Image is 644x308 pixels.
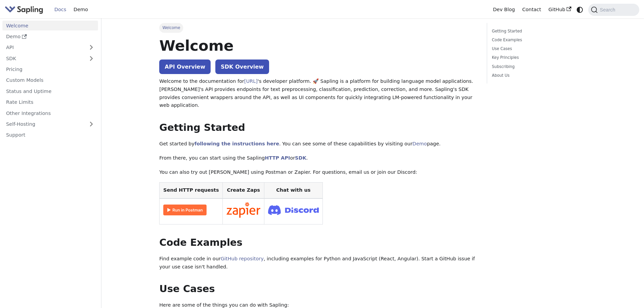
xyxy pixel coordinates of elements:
[492,64,583,70] a: Subscribing
[2,65,98,74] a: Pricing
[5,5,46,15] a: Sapling.aiSapling.ai
[489,4,518,15] a: Dev Blog
[159,237,477,249] h2: Code Examples
[160,183,223,198] th: Send HTTP requests
[159,60,211,74] a: API Overview
[295,155,306,161] a: SDK
[159,154,477,162] p: From there, you can start using the Sapling or .
[70,4,92,15] a: Demo
[159,77,477,110] p: Welcome to the documentation for 's developer platform. 🚀 Sapling is a platform for building lang...
[2,32,98,42] a: Demo
[2,97,98,107] a: Rate Limits
[2,86,98,96] a: Status and Uptime
[159,283,477,295] h2: Use Cases
[575,5,585,15] button: Switch between dark and light mode (currently system mode)
[268,203,319,217] img: Join Discord
[223,183,264,198] th: Create Zaps
[598,7,619,13] span: Search
[194,141,279,146] a: following the instructions here
[51,4,70,15] a: Docs
[492,54,583,61] a: Key Principles
[2,108,98,118] a: Other Integrations
[244,78,258,84] a: [URL]
[264,183,323,198] th: Chat with us
[159,255,477,271] p: Find example code in our , including examples for Python and JavaScript (React, Angular). Start a...
[545,4,575,15] a: GitHub
[588,4,639,16] button: Search (Command+K)
[412,141,427,146] a: Demo
[215,60,269,74] a: SDK Overview
[2,53,85,63] a: SDK
[85,43,98,52] button: Expand sidebar category 'API'
[2,119,98,129] a: Self-Hosting
[163,205,207,215] img: Run in Postman
[265,155,290,161] a: HTTP API
[2,75,98,85] a: Custom Models
[5,5,43,15] img: Sapling.ai
[492,28,583,34] a: Getting Started
[492,46,583,52] a: Use Cases
[519,4,545,15] a: Contact
[2,21,98,30] a: Welcome
[159,23,477,32] nav: Breadcrumbs
[159,23,183,32] span: Welcome
[226,202,260,218] img: Connect in Zapier
[492,37,583,43] a: Code Examples
[159,37,477,55] h1: Welcome
[2,43,85,52] a: API
[492,72,583,79] a: About Us
[85,53,98,63] button: Expand sidebar category 'SDK'
[159,122,477,134] h2: Getting Started
[159,168,477,176] p: You can also try out [PERSON_NAME] using Postman or Zapier. For questions, email us or join our D...
[221,256,264,261] a: GitHub repository
[159,140,477,148] p: Get started by . You can see some of these capabilities by visiting our page.
[2,130,98,140] a: Support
